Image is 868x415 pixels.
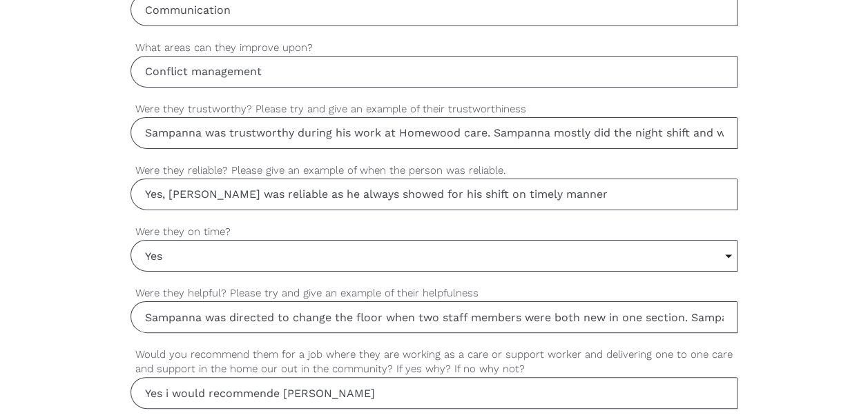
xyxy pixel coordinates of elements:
label: What areas can they improve upon? [131,40,738,56]
label: Were they helpful? Please try and give an example of their helpfulness [131,285,738,301]
label: Were they trustworthy? Please try and give an example of their trustworthiness [131,101,738,117]
label: Were they reliable? Please give an example of when the person was reliable. [131,163,738,179]
label: Were they on time? [131,224,738,240]
label: Would you recommend them for a job where they are working as a care or support worker and deliver... [131,347,738,377]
